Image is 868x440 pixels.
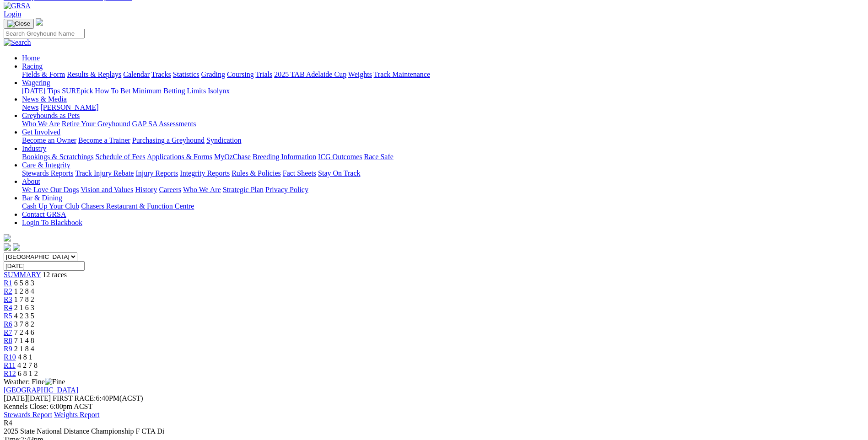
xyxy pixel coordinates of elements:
a: Injury Reports [135,169,178,177]
span: [DATE] [4,394,27,402]
a: Weights [348,70,372,78]
a: Get Involved [22,128,60,136]
a: Who We Are [183,186,221,193]
span: R4 [4,419,12,427]
a: Chasers Restaurant & Function Centre [81,202,194,210]
input: Select date [4,261,85,271]
span: 4 2 7 8 [17,361,38,369]
img: GRSA [4,2,31,10]
div: Get Involved [22,136,864,145]
a: R12 [4,370,16,377]
a: Cash Up Your Club [22,202,79,210]
a: R1 [4,279,12,287]
a: Track Maintenance [374,70,430,78]
img: Close [7,20,30,27]
a: R6 [4,320,12,328]
div: Racing [22,70,864,79]
a: Statistics [173,70,199,78]
a: R3 [4,295,12,303]
a: Fact Sheets [283,169,316,177]
a: Rules & Policies [232,169,281,177]
span: 12 races [43,271,67,279]
img: logo-grsa-white.png [36,18,43,26]
a: Weights Report [54,411,100,419]
div: News & Media [22,103,864,112]
a: Login To Blackbook [22,219,82,226]
span: 7 1 4 8 [14,337,34,344]
span: 1 7 8 2 [14,295,34,303]
a: MyOzChase [214,153,251,161]
a: Login [4,10,21,18]
a: About [22,177,40,185]
span: R2 [4,287,12,295]
a: Schedule of Fees [95,153,145,161]
a: News & Media [22,95,67,103]
a: Become an Owner [22,136,76,144]
a: GAP SA Assessments [132,120,196,128]
a: Industry [22,145,46,152]
a: Who We Are [22,120,60,128]
a: R9 [4,345,12,353]
a: Breeding Information [253,153,316,161]
div: About [22,186,864,194]
a: R8 [4,337,12,344]
div: Wagering [22,87,864,95]
a: Bar & Dining [22,194,62,202]
a: Stewards Report [4,411,52,419]
a: Applications & Forms [147,153,212,161]
a: Careers [159,186,181,193]
a: R5 [4,312,12,320]
span: 4 2 3 5 [14,312,34,320]
a: Syndication [206,136,241,144]
span: Weather: Fine [4,378,65,386]
a: Racing [22,62,43,70]
div: Greyhounds as Pets [22,120,864,128]
a: Coursing [227,70,254,78]
a: Purchasing a Greyhound [132,136,205,144]
a: 2025 TAB Adelaide Cup [274,70,346,78]
span: 6:40PM(ACST) [53,394,143,402]
span: 1 2 8 4 [14,287,34,295]
a: R7 [4,328,12,336]
div: Industry [22,153,864,161]
a: R10 [4,353,16,361]
img: facebook.svg [4,243,11,251]
a: Race Safe [364,153,393,161]
a: Retire Your Greyhound [62,120,130,128]
a: Grading [201,70,225,78]
a: R4 [4,304,12,311]
a: [PERSON_NAME] [40,103,98,111]
a: R11 [4,361,16,369]
span: FIRST RACE: [53,394,96,402]
a: [DATE] Tips [22,87,60,95]
span: 3 7 8 2 [14,320,34,328]
div: Care & Integrity [22,169,864,177]
a: ICG Outcomes [318,153,362,161]
a: Integrity Reports [180,169,230,177]
a: Greyhounds as Pets [22,112,80,119]
a: We Love Our Dogs [22,186,79,193]
a: Vision and Values [81,186,133,193]
span: 2 1 6 3 [14,304,34,311]
a: How To Bet [95,87,131,95]
div: Kennels Close: 6:00pm ACST [4,402,864,411]
a: Contact GRSA [22,210,66,218]
a: History [135,186,157,193]
span: [DATE] [4,394,51,402]
a: Become a Trainer [78,136,130,144]
a: Fields & Form [22,70,65,78]
img: Fine [45,378,65,386]
a: SUMMARY [4,271,41,279]
img: Search [4,38,31,47]
a: Stewards Reports [22,169,73,177]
